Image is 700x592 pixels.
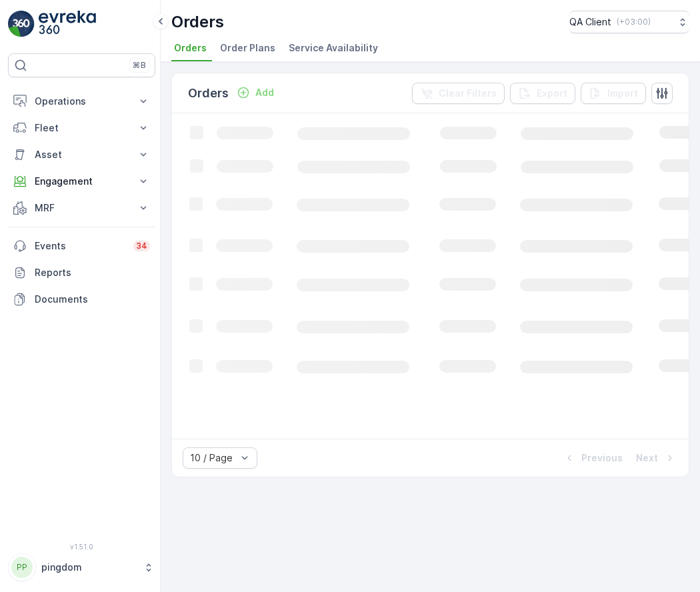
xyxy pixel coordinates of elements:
[11,557,33,578] div: PP
[617,17,651,27] p: ( +03:00 )
[35,239,125,253] p: Events
[35,201,129,215] p: MRF
[561,450,624,466] button: Previous
[174,41,207,55] span: Orders
[8,141,155,168] button: Asset
[35,175,129,188] p: Engagement
[133,60,146,71] p: ⌘B
[35,121,129,135] p: Fleet
[171,11,224,33] p: Orders
[8,88,155,115] button: Operations
[35,266,150,279] p: Reports
[231,85,279,101] button: Add
[569,11,689,33] button: QA Client(+03:00)
[220,41,275,55] span: Order Plans
[41,561,137,574] p: pingdom
[635,450,678,466] button: Next
[581,83,646,104] button: Import
[8,286,155,313] a: Documents
[8,168,155,195] button: Engagement
[581,451,623,465] p: Previous
[510,83,575,104] button: Export
[35,95,129,108] p: Operations
[8,259,155,286] a: Reports
[255,86,274,99] p: Add
[8,11,35,37] img: logo
[636,451,658,465] p: Next
[289,41,378,55] span: Service Availability
[8,233,155,259] a: Events34
[439,87,497,100] p: Clear Filters
[39,11,96,37] img: logo_light-DOdMpM7g.png
[188,84,229,103] p: Orders
[8,543,155,551] span: v 1.51.0
[412,83,505,104] button: Clear Filters
[8,115,155,141] button: Fleet
[8,553,155,581] button: PPpingdom
[35,293,150,306] p: Documents
[569,15,611,29] p: QA Client
[136,241,147,251] p: 34
[35,148,129,161] p: Asset
[537,87,567,100] p: Export
[607,87,638,100] p: Import
[8,195,155,221] button: MRF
